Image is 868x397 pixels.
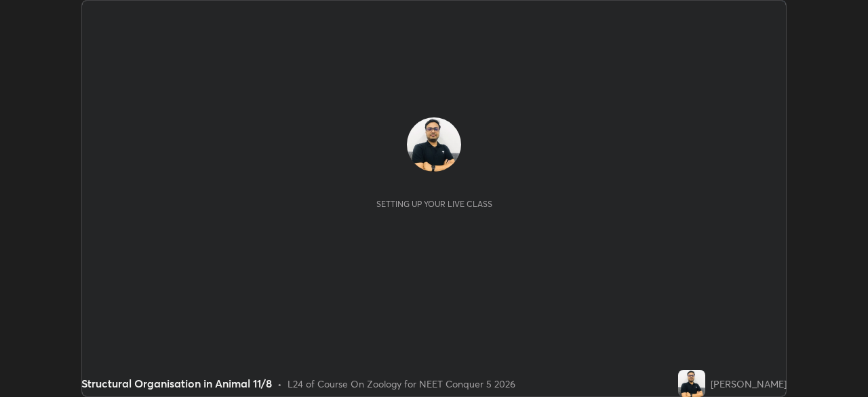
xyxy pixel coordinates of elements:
div: L24 of Course On Zoology for NEET Conquer 5 2026 [288,377,515,391]
div: Structural Organisation in Animal 11/8 [81,375,272,392]
div: [PERSON_NAME] [711,377,787,391]
div: • [277,377,282,391]
img: 3b75f7019530429b96ce2bd7b8c171a4.jpg [407,117,461,172]
img: 3b75f7019530429b96ce2bd7b8c171a4.jpg [678,370,705,397]
div: Setting up your live class [376,199,492,209]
